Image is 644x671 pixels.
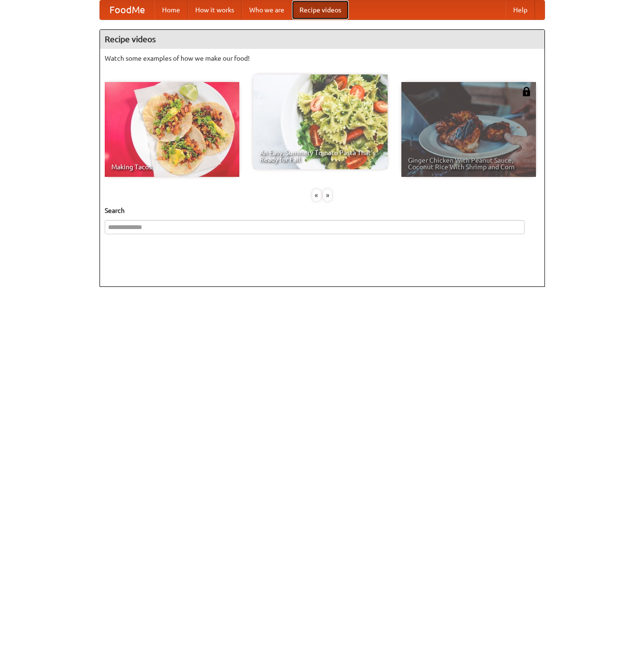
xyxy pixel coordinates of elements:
h4: Recipe videos [100,30,544,49]
a: An Easy, Summery Tomato Pasta That's Ready for Fall [253,74,388,169]
a: Help [506,0,535,19]
p: Watch some examples of how we make our food! [105,54,540,63]
span: An Easy, Summery Tomato Pasta That's Ready for Fall [260,149,381,163]
div: » [323,189,332,201]
h5: Search [105,206,540,215]
a: FoodMe [100,0,154,19]
img: 483408.png [522,87,531,96]
a: Home [154,0,188,19]
a: Who we are [242,0,292,19]
a: Making Tacos [105,82,239,177]
a: Recipe videos [292,0,349,19]
div: « [312,189,321,201]
span: Making Tacos [111,164,233,170]
a: How it works [188,0,242,19]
